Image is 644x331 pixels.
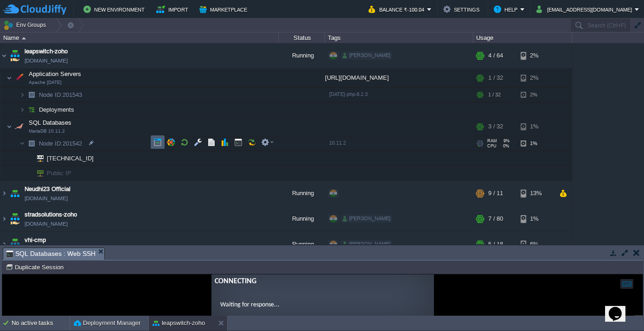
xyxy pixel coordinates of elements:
div: 1% [521,206,551,231]
span: Deployments [38,106,76,114]
span: 201542 [38,140,83,147]
div: 1% [521,117,551,136]
button: Env Groups [3,19,49,32]
div: 2% [521,43,551,68]
div: 5 / 18 [488,232,503,257]
a: vhi-cmp [25,236,46,245]
span: 0% [500,144,510,148]
div: Usage [474,32,572,43]
img: AMDAwAAAACH5BAEAAAAALAAAAAABAAEAAAICRAEAOw== [6,117,12,136]
a: Node ID:201542 [38,140,83,147]
img: AMDAwAAAACH5BAEAAAAALAAAAAABAAEAAAICRAEAOw== [31,166,44,180]
img: AMDAwAAAACH5BAEAAAAALAAAAAABAAEAAAICRAEAOw== [6,69,12,87]
img: AMDAwAAAACH5BAEAAAAALAAAAAABAAEAAAICRAEAOw== [8,206,21,231]
a: [DOMAIN_NAME] [25,194,68,203]
div: 1 / 32 [488,88,501,102]
div: Running [279,43,325,68]
div: Connecting [213,1,428,13]
button: Deployment Manager [74,318,140,328]
span: CPU [487,144,497,148]
a: Public IP [46,170,73,177]
a: Node ID:201543 [38,91,83,99]
button: Marketplace [199,4,250,15]
img: AMDAwAAAACH5BAEAAAAALAAAAAABAAEAAAICRAEAOw== [25,151,31,165]
div: Running [279,181,325,206]
button: Import [156,4,191,15]
div: [PERSON_NAME] [341,215,392,223]
a: Neudhi23 Official [25,185,70,194]
img: AMDAwAAAACH5BAEAAAAALAAAAAABAAEAAAICRAEAOw== [19,88,25,102]
span: 10.11.2 [329,140,346,146]
button: Duplicate Session [6,263,66,271]
span: [DATE]-php-8.2.3 [329,91,368,97]
img: AMDAwAAAACH5BAEAAAAALAAAAAABAAEAAAICRAEAOw== [13,69,26,87]
div: Name [1,32,278,43]
button: Settings [443,4,482,15]
button: Help [494,4,520,15]
div: 2% [521,88,551,102]
span: 9% [501,139,510,143]
span: Apache [DATE] [29,80,62,85]
img: AMDAwAAAACH5BAEAAAAALAAAAAABAAEAAAICRAEAOw== [19,136,25,151]
button: leapswitch-zoho [153,318,205,328]
img: AMDAwAAAACH5BAEAAAAALAAAAAABAAEAAAICRAEAOw== [13,117,26,136]
a: [DOMAIN_NAME] [25,56,68,65]
span: [TECHNICAL_ID] [46,151,95,165]
img: AMDAwAAAACH5BAEAAAAALAAAAAABAAEAAAICRAEAOw== [0,43,8,68]
span: RAM [487,139,497,143]
img: AMDAwAAAACH5BAEAAAAALAAAAAABAAEAAAICRAEAOw== [25,88,38,102]
img: AMDAwAAAACH5BAEAAAAALAAAAAABAAEAAAICRAEAOw== [8,181,21,206]
span: Node ID: [39,140,63,147]
img: AMDAwAAAACH5BAEAAAAALAAAAAABAAEAAAICRAEAOw== [25,166,31,180]
img: CloudJiffy [3,4,66,15]
a: Application ServersApache [DATE] [28,70,83,77]
p: Waiting for response... [218,25,422,35]
span: MariaDB 10.11.2 [29,128,65,134]
div: 13% [521,181,551,206]
span: Application Servers [28,70,83,78]
span: Node ID: [39,91,63,98]
iframe: chat widget [605,294,635,322]
button: Balance ₹-100.04 [369,4,427,15]
a: leapswitch-zoho [25,47,68,56]
a: SQL DatabasesMariaDB 10.11.2 [28,119,73,126]
span: 201543 [38,91,83,99]
div: [URL][DOMAIN_NAME] [325,69,473,87]
div: No active tasks [12,316,70,331]
img: AMDAwAAAACH5BAEAAAAALAAAAAABAAEAAAICRAEAOw== [0,232,8,257]
div: 1 / 32 [488,69,503,87]
div: 9 / 11 [488,181,503,206]
img: AMDAwAAAACH5BAEAAAAALAAAAAABAAEAAAICRAEAOw== [31,151,44,165]
span: SQL Databases [28,119,73,127]
img: AMDAwAAAACH5BAEAAAAALAAAAAABAAEAAAICRAEAOw== [8,232,21,257]
div: Running [279,232,325,257]
div: 6% [521,232,551,257]
div: Status [279,32,325,43]
img: AMDAwAAAACH5BAEAAAAALAAAAAABAAEAAAICRAEAOw== [0,181,8,206]
div: [PERSON_NAME] [341,240,392,248]
div: 2% [521,69,551,87]
a: [TECHNICAL_ID] [46,155,95,162]
img: AMDAwAAAACH5BAEAAAAALAAAAAABAAEAAAICRAEAOw== [19,102,25,117]
img: AMDAwAAAACH5BAEAAAAALAAAAAABAAEAAAICRAEAOw== [22,37,26,39]
div: [PERSON_NAME] [341,51,392,60]
button: New Environment [83,4,147,15]
a: stradsolutions-zoho [25,210,77,219]
span: SQL Databases : Web SSH [6,248,96,260]
a: [DOMAIN_NAME] [25,219,68,229]
button: [EMAIL_ADDRESS][DOMAIN_NAME] [536,4,635,15]
img: AMDAwAAAACH5BAEAAAAALAAAAAABAAEAAAICRAEAOw== [25,102,38,117]
img: AMDAwAAAACH5BAEAAAAALAAAAAABAAEAAAICRAEAOw== [8,43,21,68]
span: Public IP [46,166,73,180]
div: 3 / 32 [488,117,503,136]
div: 7 / 80 [488,206,503,231]
img: AMDAwAAAACH5BAEAAAAALAAAAAABAAEAAAICRAEAOw== [25,136,38,151]
div: Running [279,206,325,231]
div: Tags [325,32,473,43]
img: AMDAwAAAACH5BAEAAAAALAAAAAABAAEAAAICRAEAOw== [0,206,8,231]
div: 4 / 64 [488,43,503,68]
